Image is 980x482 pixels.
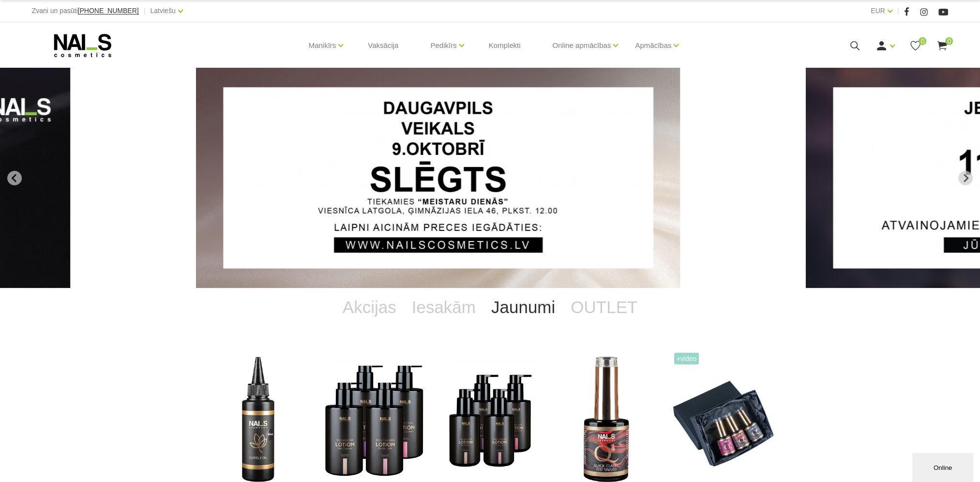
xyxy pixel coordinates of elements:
a: OUTLET [563,288,645,327]
div: Zvani un pasūti [32,5,139,17]
li: 1 of 13 [196,68,784,288]
span: 0 [919,37,926,45]
a: Latviešu [151,5,176,16]
a: Iesakām [404,288,483,327]
a: Komplekti [481,22,528,69]
button: Go to last slide [7,171,22,185]
span: +Video [674,353,699,364]
span: 0 [945,37,953,45]
a: Akcijas [335,288,404,327]
a: 0 [909,40,921,52]
span: | [897,5,899,17]
a: Jaunumi [483,288,563,327]
a: Apmācības [635,26,671,65]
a: 0 [936,40,948,52]
a: EUR [871,5,885,16]
span: | [144,5,146,17]
a: Manikīrs [309,26,336,65]
button: Next slide [958,171,973,185]
a: [PHONE_NUMBER] [78,7,139,15]
iframe: chat widget [912,451,975,482]
a: Online apmācības [552,26,611,65]
a: Pedikīrs [430,26,456,65]
a: Vaksācija [360,22,406,69]
span: [PHONE_NUMBER] [78,7,139,15]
